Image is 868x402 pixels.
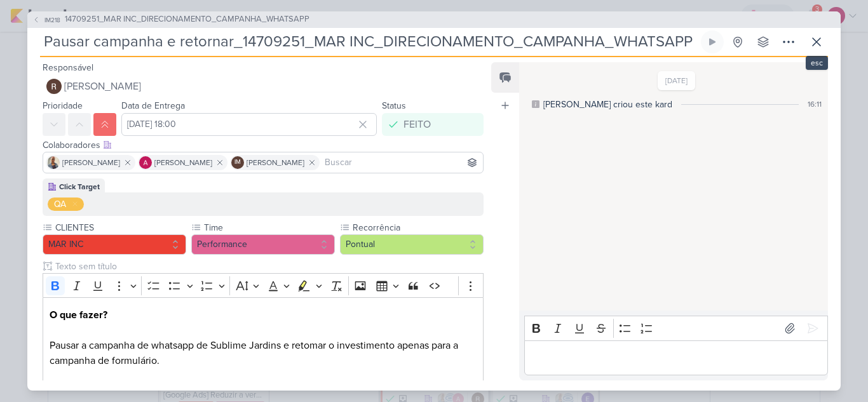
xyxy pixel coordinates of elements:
[64,79,141,94] span: [PERSON_NAME]
[382,113,484,136] button: FEITO
[340,234,484,255] button: Pontual
[234,159,241,166] p: IM
[40,30,698,53] input: Kard Sem Título
[231,156,244,169] div: Isabella Machado Guimarães
[121,113,377,136] input: Select a date
[43,15,62,25] span: IM218
[62,157,120,168] span: [PERSON_NAME]
[191,234,335,255] button: Performance
[59,181,100,192] div: Click Target
[46,79,62,94] img: Rafael Dornelles
[65,13,309,26] span: 14709251_MAR INC_DIRECIONAMENTO_CAMPANHA_WHATSAPP
[43,234,186,255] button: MAR INC
[707,37,717,47] div: Ligar relógio
[247,157,304,168] span: [PERSON_NAME]
[50,309,107,321] strong: O que fazer?
[43,273,484,298] div: Editor toolbar
[43,138,484,152] div: Colaboradores
[351,221,484,234] label: Recorrência
[53,260,484,273] input: Texto sem título
[54,198,66,211] div: QA
[808,98,822,110] div: 16:11
[543,98,672,111] div: [PERSON_NAME] criou este kard
[54,221,186,234] label: CLIENTES
[806,56,828,70] div: esc
[121,100,185,111] label: Data de Entrega
[154,157,212,168] span: [PERSON_NAME]
[43,100,83,111] label: Prioridade
[524,316,828,340] div: Editor toolbar
[47,156,60,169] img: Iara Santos
[43,75,484,98] button: [PERSON_NAME]
[32,13,309,26] button: IM218 14709251_MAR INC_DIRECIONAMENTO_CAMPANHA_WHATSAPP
[403,117,431,132] div: FEITO
[524,340,828,375] div: Editor editing area: main
[203,221,335,234] label: Time
[382,100,406,111] label: Status
[322,155,480,170] input: Buscar
[139,156,152,169] img: Alessandra Gomes
[43,62,93,73] label: Responsável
